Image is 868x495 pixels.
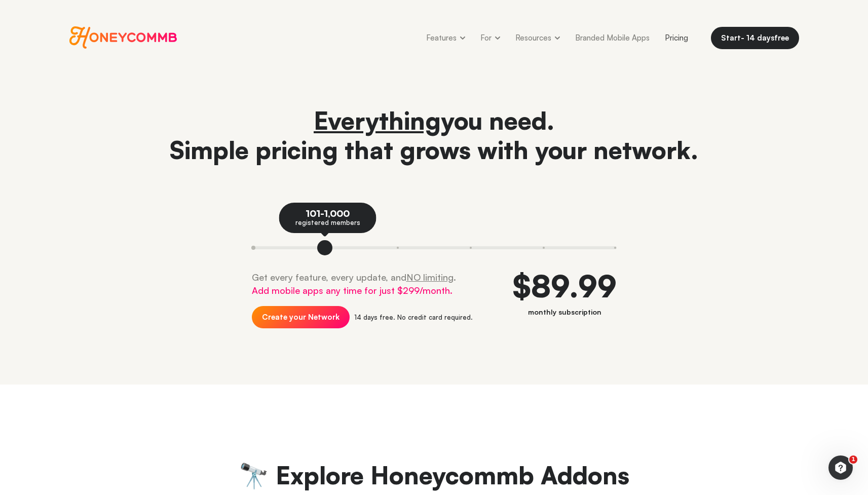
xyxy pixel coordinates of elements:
span: Add mobile apps any time for just $299/month. [252,285,452,296]
span: free [774,33,789,43]
div: monthly subscription [513,271,617,324]
iframe: Intercom live chat [828,455,853,480]
p: Get every feature, every update, and . [252,271,473,297]
a: Branded Mobile Apps [568,26,657,49]
a: Go to Honeycommb homepage [69,26,177,49]
u: Everything [314,105,441,136]
div: Honeycommb navigation [419,26,696,49]
span: Create your Network [262,313,339,322]
div: $89.99 [513,271,617,301]
a: Create your Network [252,306,350,328]
h1: Simple pricing that grows with your network. [69,106,799,165]
a: For [473,26,508,49]
a: Pricing [657,26,696,49]
span: 1 [849,455,857,464]
a: Start- 14 daysfree [711,27,799,49]
span: - 14 days [741,33,774,43]
span: you need. [314,105,554,136]
u: NO limiting [406,272,454,283]
span: Honeycommb [69,26,177,49]
div: 14 days free. No credit card required. [354,314,473,321]
a: Resources [508,26,568,49]
h2: 🔭 Explore Honeycommb Addons [69,461,799,490]
span: Start [721,33,741,43]
a: Features [419,26,473,49]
